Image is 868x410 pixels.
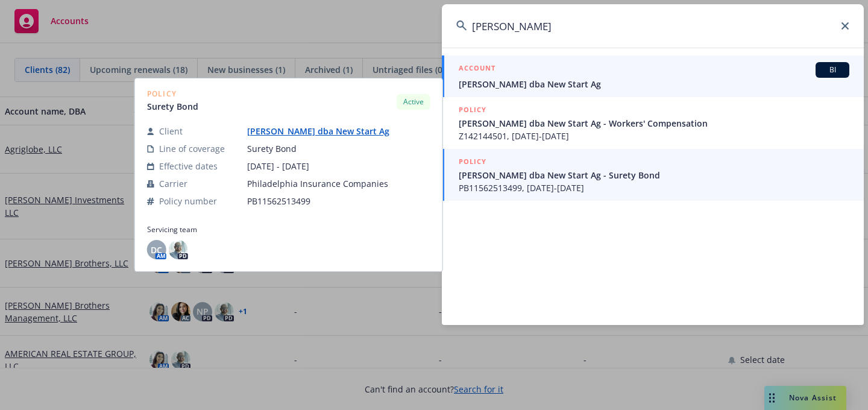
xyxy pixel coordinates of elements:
a: ACCOUNTBI[PERSON_NAME] dba New Start Ag [442,55,864,97]
h5: POLICY [459,156,486,168]
span: [PERSON_NAME] dba New Start Ag [459,78,849,90]
span: PB11562513499, [DATE]-[DATE] [459,181,849,194]
span: [PERSON_NAME] dba New Start Ag - Surety Bond [459,169,849,181]
h5: ACCOUNT [459,62,495,77]
span: BI [820,65,844,75]
h5: POLICY [459,104,486,116]
a: POLICY[PERSON_NAME] dba New Start Ag - Workers' CompensationZ142144501, [DATE]-[DATE] [442,97,864,149]
a: POLICY[PERSON_NAME] dba New Start Ag - Surety BondPB11562513499, [DATE]-[DATE] [442,149,864,201]
input: Search... [442,4,864,48]
span: [PERSON_NAME] dba New Start Ag - Workers' Compensation [459,117,849,130]
span: Z142144501, [DATE]-[DATE] [459,130,849,142]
